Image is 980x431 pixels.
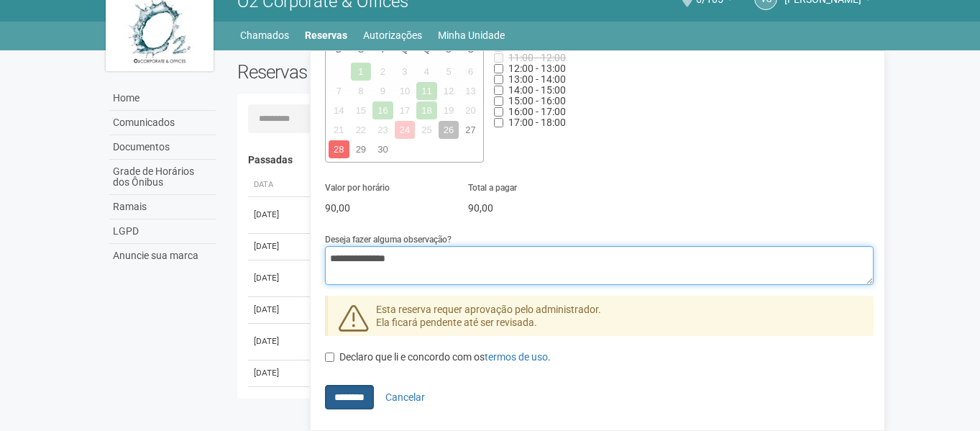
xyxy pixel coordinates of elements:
a: 27 [460,121,481,139]
h2: Reservas [237,61,545,83]
span: Horário indisponível [508,73,566,85]
td: Sala de Reunião Interna 1 Bloco 2 (até 30 pessoas) [306,296,720,323]
span: 10 [395,82,416,100]
input: 13:00 - 14:00 [494,75,503,84]
button: Cancelar [376,385,434,409]
span: 14 [329,101,349,119]
span: Terça [380,45,385,54]
span: 12 [439,82,459,100]
span: Domingo [336,45,342,54]
label: Total a pagar [468,181,517,194]
a: Autorizações [363,25,422,45]
span: 1 [351,63,372,81]
a: 26 [439,121,459,139]
span: 15 [351,101,372,119]
a: Ramais [109,195,216,219]
a: Grade de Horários dos Ônibus [109,160,216,195]
span: Horário indisponível [508,95,566,106]
input: Declaro que li e concordo com ostermos de uso. [325,353,334,362]
td: Sala de Reunião Interna 1 Bloco 2 (até 30 pessoas) [306,323,720,360]
th: Área ou Serviço [306,173,720,197]
a: 29 [351,140,372,158]
span: Sábado [468,45,474,54]
span: Horário indisponível [508,63,566,74]
td: Sala de Reunião Interna 1 Bloco 2 (até 30 pessoas) [306,233,720,260]
span: Horário indisponível [508,84,566,96]
span: 2 [372,63,393,81]
span: 22 [351,121,372,139]
span: Horário indisponível [508,106,566,117]
a: 28 [329,140,349,158]
p: 90,00 [325,201,446,214]
a: Reservas [305,25,347,45]
td: Sala de Reunião Interna 1 Bloco 4 (até 30 pessoas) [306,260,720,296]
span: Horário indisponível [508,117,566,128]
a: Comunicados [109,111,216,135]
input: 16:00 - 17:00 [494,107,503,117]
span: 19 [439,101,459,119]
span: 23 [372,121,393,139]
label: Declaro que li e concordo com os . [325,350,551,365]
span: Segunda [358,45,364,54]
span: Horário indisponível [508,52,566,63]
span: 11 [416,82,437,100]
a: termos de uso [485,351,548,363]
span: 17 [395,101,416,119]
span: 25 [416,121,437,139]
td: [DATE] [248,323,306,360]
span: 5 [439,63,459,81]
span: Quarta [401,45,408,54]
td: Sala de Reunião Interna 1 Bloco 2 (até 30 pessoas) [306,386,720,413]
input: 15:00 - 16:00 [494,96,503,106]
th: Data [248,173,306,197]
p: 90,00 [468,201,589,214]
span: 9 [372,82,393,100]
span: 4 [416,63,437,81]
input: 12:00 - 13:00 [494,64,503,73]
h4: Passadas [248,155,864,165]
td: [DATE] [248,296,306,323]
a: Anuncie sua marca [109,244,216,268]
td: [DATE] [248,360,306,386]
span: 21 [329,121,349,139]
a: 30 [372,140,393,158]
span: 24 [395,121,416,139]
span: 13 [460,82,481,100]
a: Home [109,86,216,111]
a: Chamados [240,25,289,45]
a: LGPD [109,219,216,244]
span: Sexta [446,45,452,54]
input: 17:00 - 18:00 [494,118,503,127]
span: 18 [416,101,437,119]
span: 8 [351,82,372,100]
span: 6 [460,63,481,81]
label: Deseja fazer alguma observação? [325,233,452,246]
td: [DATE] [248,233,306,260]
td: Sala de Reunião Interna 1 Bloco 4 (até 30 pessoas) [306,360,720,386]
label: Valor por horário [325,181,390,194]
a: Minha Unidade [438,25,505,45]
input: 14:00 - 15:00 [494,86,503,95]
span: 16 [372,101,393,119]
td: [DATE] [248,260,306,296]
td: Sala de Reunião Interna 1 Bloco 4 (até 30 pessoas) [306,196,720,233]
td: [DATE] [248,196,306,233]
div: Esta reserva requer aprovação pelo administrador. Ela ficará pendente até ser revisada. [325,296,874,336]
input: 11:00 - 12:00 [494,53,503,63]
span: Quinta [423,45,430,54]
td: [DATE] [248,386,306,413]
span: 3 [395,63,416,81]
a: Documentos [109,135,216,160]
span: 7 [329,82,349,100]
span: 20 [460,101,481,119]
